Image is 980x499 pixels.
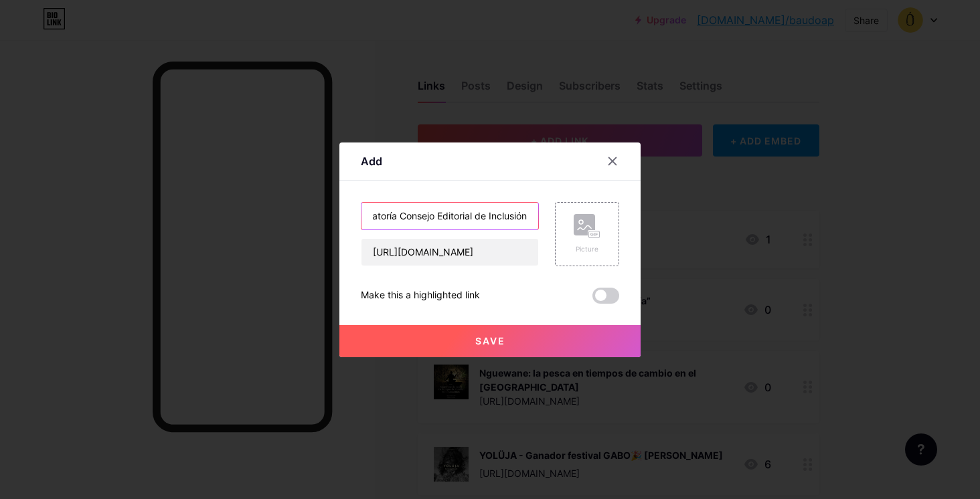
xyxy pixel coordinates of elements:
div: Add [361,153,382,169]
input: Title [361,203,538,229]
button: Save [339,325,641,357]
span: Save [475,335,505,346]
div: Make this a highlighted link [361,288,480,304]
div: Picture [574,244,600,254]
input: URL [361,239,538,266]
